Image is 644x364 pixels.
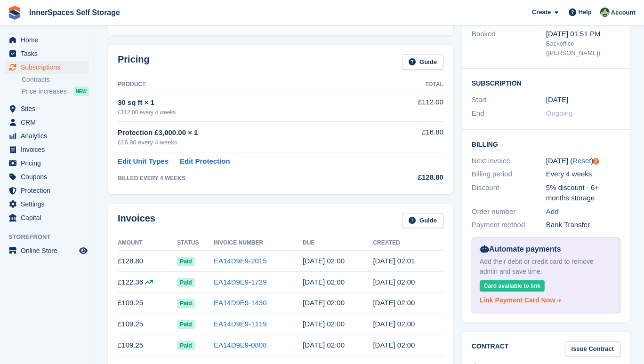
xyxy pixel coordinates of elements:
a: Link Payment Card Now [480,295,609,305]
span: Sites [21,102,77,115]
td: £122.36 [118,272,177,293]
img: stora-icon-8386f47178a22dfd0bd8f6a31ec36ba5ce8667c1dd55bd0f319d3a0aa187defe.svg [8,6,22,20]
a: Add [546,206,559,217]
span: Capital [21,211,77,224]
a: Preview store [78,245,89,256]
a: EA14D9E9-0808 [214,341,267,349]
time: 2025-04-27 01:00:00 UTC [303,341,345,349]
div: Discount [472,182,546,204]
a: menu [5,211,89,224]
td: £109.25 [118,314,177,335]
img: Paula Amey [600,8,610,17]
a: EA14D9E9-1729 [214,278,267,286]
div: Next invoice [472,156,546,166]
th: Amount [118,236,177,251]
time: 2025-06-21 01:00:11 UTC [373,299,415,307]
a: EA14D9E9-1119 [214,320,267,328]
a: menu [5,184,89,197]
div: Every 4 weeks [546,169,620,180]
a: Contracts [22,75,89,84]
a: Price increases NEW [22,86,89,96]
span: Pricing [21,157,77,170]
div: Billing period [472,169,546,180]
th: Created [373,236,443,251]
h2: Subscription [472,78,620,87]
a: menu [5,198,89,211]
span: Invoices [21,143,77,156]
a: Reset [572,157,591,165]
span: Storefront [8,232,94,242]
a: Edit Unit Types [118,156,169,167]
div: End [472,108,546,119]
a: Guide [402,54,443,70]
div: Payment method [472,220,546,230]
div: Booked [472,29,546,58]
span: Ongoing [546,109,573,117]
a: Issue Contract [565,341,620,357]
span: Tasks [21,47,77,60]
div: Bank Transfer [546,220,620,230]
span: Home [21,33,77,47]
td: £109.25 [118,293,177,314]
h2: Pricing [118,54,150,70]
span: Coupons [21,170,77,183]
a: menu [5,129,89,142]
td: £128.80 [118,251,177,272]
td: £109.25 [118,335,177,356]
a: menu [5,61,89,74]
div: Automate payments [480,244,612,255]
time: 2025-07-19 01:00:55 UTC [373,278,415,286]
time: 2025-03-01 01:00:00 UTC [546,95,568,105]
a: menu [5,244,89,257]
time: 2025-05-24 01:00:50 UTC [373,320,415,328]
time: 2025-08-17 01:00:00 UTC [303,257,345,265]
div: NEW [73,87,89,96]
span: Subscriptions [21,61,77,74]
span: Protection [21,184,77,197]
time: 2025-04-26 01:00:39 UTC [373,341,415,349]
a: Edit Protection [180,156,230,167]
td: £112.00 [383,92,443,121]
div: Order number [472,206,546,217]
a: menu [5,157,89,170]
span: Paid [177,278,194,287]
div: Tooltip anchor [592,157,600,166]
time: 2025-05-25 01:00:00 UTC [303,320,345,328]
div: Add their debit or credit card to remove admin and save time. [480,257,612,277]
span: Create [532,8,551,17]
h2: Invoices [118,213,155,229]
time: 2025-07-20 01:00:00 UTC [303,278,345,286]
a: EA14D9E9-2015 [214,257,267,265]
a: Guide [402,213,443,229]
span: Paid [177,341,194,350]
td: £16.80 [383,122,443,152]
h2: Contract [472,341,509,357]
th: Due [303,236,373,251]
th: Total [383,77,443,92]
div: £112.00 every 4 weeks [118,108,383,117]
div: 5% discount - 6+ months storage [546,182,620,204]
a: menu [5,116,89,129]
th: Invoice Number [214,236,303,251]
h2: Billing [472,139,620,149]
div: Protection £3,000.00 × 1 [118,127,383,138]
a: menu [5,33,89,47]
span: Settings [21,198,77,211]
div: £128.80 [383,172,443,183]
span: Online Store [21,244,77,257]
span: Analytics [21,129,77,142]
span: Paid [177,257,194,266]
div: BILLED EVERY 4 WEEKS [118,174,383,182]
span: CRM [21,116,77,129]
a: menu [5,47,89,60]
span: Paid [177,320,194,329]
span: Paid [177,299,194,308]
div: Backoffice ([PERSON_NAME]) [546,39,620,57]
time: 2025-06-22 01:00:00 UTC [303,299,345,307]
div: Link Payment Card Now [480,295,555,305]
span: Help [579,8,592,17]
time: 2025-08-16 01:01:03 UTC [373,257,415,265]
a: menu [5,102,89,115]
a: menu [5,170,89,183]
a: menu [5,143,89,156]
